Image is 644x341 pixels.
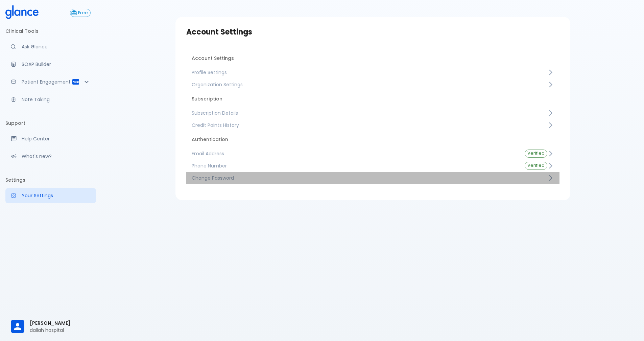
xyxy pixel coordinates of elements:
a: Manage your settings [5,188,96,203]
a: Click to view or change your subscription [70,9,96,17]
a: Email AddressVerified [186,147,559,160]
li: Settings [5,172,96,188]
p: Ask Glance [22,43,91,50]
li: Subscription [186,91,559,107]
span: Organization Settings [192,81,547,88]
p: dallah hospital [30,327,91,334]
span: Phone Number [192,162,514,169]
div: Patient Reports & Referrals [5,74,96,89]
span: Email Address [192,150,514,157]
a: Docugen: Compose a clinical documentation in seconds [5,57,96,72]
p: What's new? [22,153,91,160]
span: Profile Settings [192,69,547,76]
a: Organization Settings [186,78,559,91]
li: Clinical Tools [5,23,96,39]
span: Change Password [192,175,547,181]
h3: Account Settings [186,28,559,37]
li: Account Settings [186,50,559,66]
a: Subscription Details [186,107,559,119]
p: Help Center [22,135,91,142]
a: Change Password [186,172,559,184]
span: Verified [525,151,547,156]
a: Moramiz: Find ICD10AM codes instantly [5,39,96,54]
li: Authentication [186,131,559,147]
span: [PERSON_NAME] [30,320,91,327]
li: Support [5,115,96,131]
span: Free [76,10,90,16]
div: Recent updates and feature releases [5,149,96,164]
a: Advanced note-taking [5,92,96,107]
a: Phone NumberVerified [186,160,559,172]
span: Verified [525,163,547,168]
a: Profile Settings [186,66,559,78]
a: Get help from our support team [5,131,96,146]
p: Your Settings [22,192,91,199]
p: SOAP Builder [22,61,91,68]
div: [PERSON_NAME]dallah hospital [5,315,96,338]
p: Note Taking [22,96,91,103]
button: Free [70,9,91,17]
span: Subscription Details [192,110,547,116]
p: Patient Engagement [22,78,72,85]
span: Credit Points History [192,122,547,129]
a: Credit Points History [186,119,559,131]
